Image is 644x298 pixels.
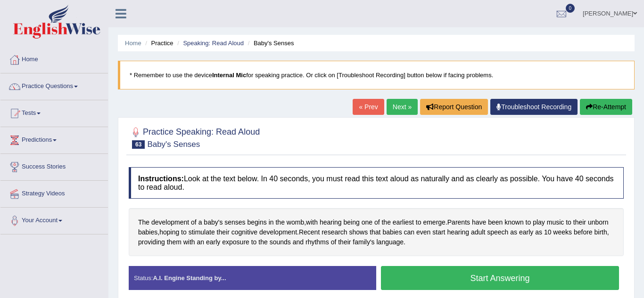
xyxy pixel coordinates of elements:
li: Practice [143,39,173,48]
span: Click to see word definition [374,217,380,227]
a: « Prev [353,99,384,115]
span: Click to see word definition [472,217,486,227]
span: Click to see word definition [224,217,245,227]
span: Click to see word definition [393,217,414,227]
a: Tests [0,100,108,124]
span: Click to see word definition [566,217,571,227]
span: Click to see word definition [138,237,165,247]
span: Click to see word definition [259,227,297,237]
span: Click to see word definition [258,237,267,247]
span: Click to see word definition [553,227,572,237]
span: Click to see word definition [322,227,347,237]
span: Click to see word definition [217,227,230,237]
span: Click to see word definition [204,217,223,227]
div: , . , . , . [129,208,624,256]
span: Click to see word definition [305,237,329,247]
span: Click to see word definition [526,217,531,227]
span: Click to see word definition [447,217,470,227]
span: Click to see word definition [231,227,257,237]
span: Click to see word definition [416,217,421,227]
span: Click to see word definition [197,237,205,247]
span: Click to see word definition [138,217,149,227]
a: Practice Questions [0,73,108,97]
blockquote: * Remember to use the device for speaking practice. Or click on [Troubleshoot Recording] button b... [118,61,635,89]
span: Click to see word definition [331,237,337,247]
small: Baby's Senses [147,140,200,149]
span: Click to see word definition [381,217,390,227]
span: Click to see word definition [362,217,372,227]
span: Click to see word definition [270,237,291,247]
span: Click to see word definition [138,227,157,237]
span: Click to see word definition [151,217,189,227]
span: Click to see word definition [594,227,607,237]
b: Instructions: [138,175,184,183]
span: Click to see word definition [447,227,469,237]
a: Strategy Videos [0,181,108,204]
a: Next » [387,99,418,115]
span: Click to see word definition [338,237,351,247]
a: Home [125,40,141,47]
span: Click to see word definition [432,227,445,237]
span: Click to see word definition [588,217,609,227]
span: Click to see word definition [547,217,564,227]
span: Click to see word definition [189,227,215,237]
span: Click to see word definition [353,237,374,247]
span: Click to see word definition [574,227,593,237]
span: Click to see word definition [167,237,182,247]
span: Click to see word definition [181,227,187,237]
span: Click to see word definition [198,217,202,227]
span: Click to see word definition [293,237,304,247]
span: Click to see word definition [382,227,402,237]
span: Click to see word definition [349,227,368,237]
span: Click to see word definition [487,227,508,237]
span: Click to see word definition [183,237,195,247]
h4: Look at the text below. In 40 seconds, you must read this text aloud as naturally and as clearly ... [129,167,624,199]
a: Success Stories [0,154,108,177]
span: Click to see word definition [416,227,430,237]
span: Click to see word definition [287,217,304,227]
span: Click to see word definition [343,217,359,227]
span: Click to see word definition [206,237,220,247]
b: Internal Mic [212,72,246,79]
li: Baby's Senses [246,39,294,48]
strong: A.I. Engine Standing by... [153,274,226,282]
span: Click to see word definition [504,217,523,227]
span: Click to see word definition [510,227,517,237]
span: Click to see word definition [535,227,542,237]
span: Click to see word definition [423,217,445,227]
span: 63 [132,140,145,149]
h2: Practice Speaking: Read Aloud [129,125,260,149]
span: Click to see word definition [275,217,284,227]
a: Your Account [0,208,108,231]
span: Click to see word definition [320,217,342,227]
button: Start Answering [381,266,619,290]
span: Click to see word definition [404,227,415,237]
span: Click to see word definition [191,217,197,227]
span: 0 [566,4,575,13]
span: Click to see word definition [376,237,404,247]
div: Status: [129,266,376,290]
a: Troubleshoot Recording [490,99,578,115]
span: Click to see word definition [306,217,318,227]
button: Re-Attempt [580,99,632,115]
span: Click to see word definition [248,217,267,227]
span: Click to see word definition [471,227,485,237]
span: Click to see word definition [269,217,274,227]
span: Click to see word definition [488,217,503,227]
span: Click to see word definition [533,217,545,227]
span: Click to see word definition [573,217,586,227]
span: Click to see word definition [159,227,179,237]
a: Predictions [0,127,108,151]
span: Click to see word definition [222,237,249,247]
a: Speaking: Read Aloud [183,40,244,47]
span: Click to see word definition [519,227,533,237]
span: Click to see word definition [299,227,320,237]
a: Home [0,47,108,70]
button: Report Question [420,99,488,115]
span: Click to see word definition [370,227,380,237]
span: Click to see word definition [251,237,257,247]
span: Click to see word definition [544,227,552,237]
